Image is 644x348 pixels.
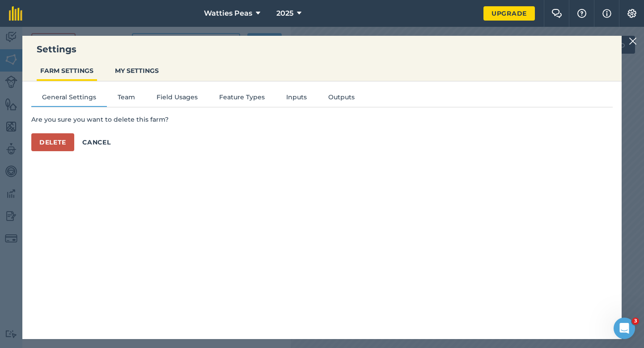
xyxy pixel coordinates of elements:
[208,92,275,106] button: Feature Types
[74,133,119,151] button: Cancel
[31,133,74,151] button: Delete
[614,318,635,339] iframe: Intercom live chat
[576,9,587,18] img: A question mark icon
[37,62,97,79] button: FARM SETTINGS
[483,6,535,21] a: Upgrade
[9,6,22,21] img: fieldmargin Logo
[632,318,639,325] span: 3
[31,115,613,124] p: Are you sure you want to delete this farm?
[602,8,611,19] img: svg+xml;base64,PHN2ZyB4bWxucz0iaHR0cDovL3d3dy53My5vcmcvMjAwMC9zdmciIHdpZHRoPSIxNyIgaGVpZ2h0PSIxNy...
[107,92,146,106] button: Team
[204,8,252,19] span: Watties Peas
[276,8,293,19] span: 2025
[275,92,318,106] button: Inputs
[111,62,162,79] button: MY SETTINGS
[146,92,208,106] button: Field Usages
[318,92,365,106] button: Outputs
[31,92,107,106] button: General Settings
[22,43,622,55] h3: Settings
[627,9,637,18] img: A cog icon
[551,9,562,18] img: Two speech bubbles overlapping with the left bubble in the forefront
[629,36,637,47] img: svg+xml;base64,PHN2ZyB4bWxucz0iaHR0cDovL3d3dy53My5vcmcvMjAwMC9zdmciIHdpZHRoPSIyMiIgaGVpZ2h0PSIzMC...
